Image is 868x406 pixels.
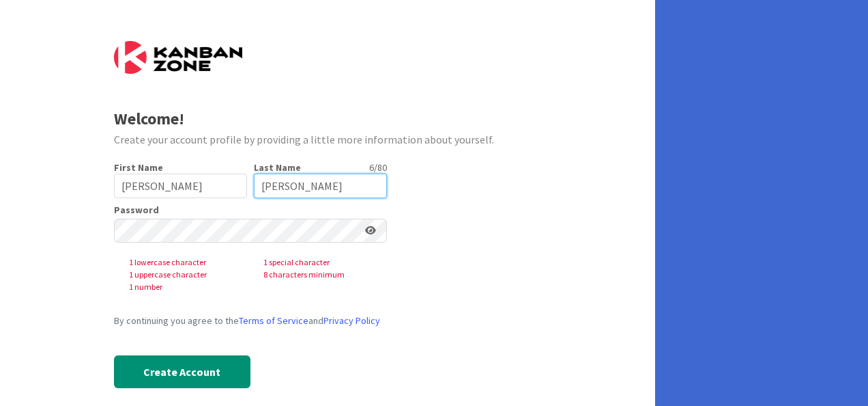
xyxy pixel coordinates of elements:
[323,314,380,327] a: Privacy Policy
[239,314,308,327] a: Terms of Service
[252,269,387,281] span: 8 characters minimum
[114,107,542,131] div: Welcome!
[254,161,301,174] label: Last Name
[114,161,163,174] label: First Name
[114,205,159,215] label: Password
[118,256,252,269] span: 1 lowercase character
[114,41,242,74] img: Kanban Zone
[305,161,387,174] div: 6 / 80
[114,131,542,148] div: Create your account profile by providing a little more information about yourself.
[118,281,252,293] span: 1 number
[118,269,252,281] span: 1 uppercase character
[114,355,250,388] button: Create Account
[252,256,387,269] span: 1 special character
[114,314,387,328] div: By continuing you agree to the and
